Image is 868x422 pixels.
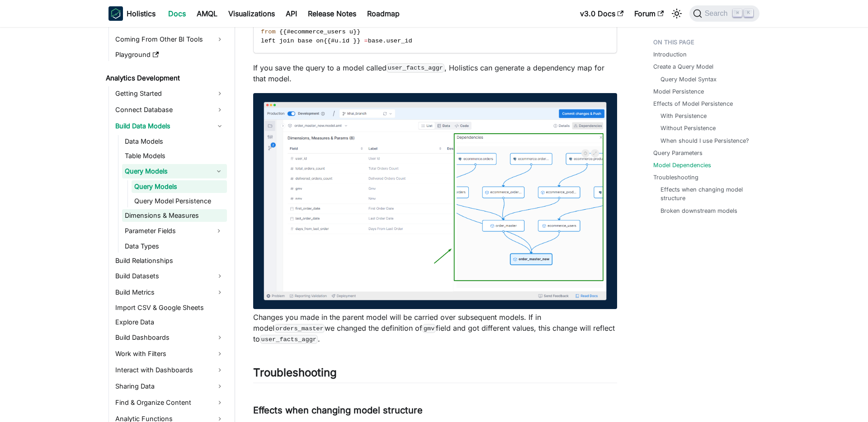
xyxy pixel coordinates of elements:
a: Roadmap [362,6,405,21]
a: Forum [629,6,669,21]
a: Query Parameters [653,149,703,157]
span: left join base on [261,38,324,44]
kbd: ⌘ [733,9,742,17]
p: If you save the query to a model called , Holistics can generate a dependency map for that model. [253,62,617,84]
button: Switch between dark and light mode (currently light mode) [670,6,684,21]
span: } [357,38,360,44]
a: Docs [163,6,191,21]
a: Explore Data [113,316,227,328]
a: Query Model Syntax [660,75,717,84]
span: } [353,28,357,35]
a: Query Models [132,180,227,193]
a: Dimensions & Measures [122,209,227,222]
button: Expand sidebar category 'Parameter Fields' [211,224,227,238]
span: . [382,38,386,44]
a: Parameter Fields [122,224,211,238]
a: Find & Organize Content [113,395,227,410]
a: Coming From Other BI Tools [113,32,227,47]
a: Playground [113,48,227,61]
a: v3.0 Docs [575,6,629,21]
span: from [261,28,276,35]
a: Getting Started [113,86,227,101]
a: HolisticsHolistics [108,6,156,21]
span: . [338,38,342,44]
a: Visualizations [223,6,280,21]
img: Holistics [108,6,123,21]
a: Data Models [122,135,227,148]
span: } [357,28,360,35]
span: = [364,38,368,44]
a: Build Datasets [113,269,227,283]
a: Sharing Data [113,379,227,394]
a: Model Dependencies [653,161,711,169]
a: Work with Filters [113,347,227,361]
a: Without Persistence [660,124,716,132]
code: user_facts_aggr [260,335,318,344]
a: When should I use Persistence? [660,136,749,145]
a: Data Types [122,240,227,253]
span: { [279,28,283,35]
a: Table Models [122,150,227,162]
button: Collapse sidebar category 'Query Models' [211,164,227,178]
h3: Effects when changing model structure [253,405,617,416]
span: #ecommerce_users u [287,28,353,35]
a: Effects when changing model structure [660,185,750,202]
a: Troubleshooting [653,173,698,182]
h2: Troubleshooting [253,366,617,383]
span: id [342,38,349,44]
span: { [283,28,287,35]
code: orders_master [274,324,325,333]
a: Query Models [122,164,211,178]
p: Changes you made in the parent model will be carried over subsequent models. If in model we chang... [253,312,617,344]
nav: Docs sidebar [99,27,235,422]
code: gmv [422,324,436,333]
span: { [327,38,331,44]
a: Build Metrics [113,285,227,300]
span: Search [702,9,733,18]
span: user_id [387,38,412,44]
a: Interact with Dashboards [113,363,227,377]
a: Analytics Development [103,72,227,84]
a: Create a Query Model [653,62,713,71]
a: Build Relationships [113,254,227,267]
a: Model Persistence [653,87,704,96]
a: With Persistence [660,112,707,120]
a: Build Dashboards [113,330,227,345]
code: user_facts_aggr [387,63,444,72]
span: } [353,38,357,44]
span: { [324,38,327,44]
a: Release Notes [302,6,362,21]
kbd: K [744,9,753,17]
span: base [368,38,383,44]
a: Connect Database [113,103,227,117]
b: Holistics [127,8,156,19]
button: Search (Command+K) [689,5,759,22]
a: AMQL [191,6,223,21]
span: #u [331,38,338,44]
a: Effects of Model Persistence [653,99,733,108]
a: Import CSV & Google Sheets [113,301,227,314]
a: Introduction [653,50,687,59]
a: Query Model Persistence [132,195,227,207]
a: API [280,6,302,21]
a: Broken downstream models [660,206,737,215]
a: Build Data Models [113,119,227,133]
